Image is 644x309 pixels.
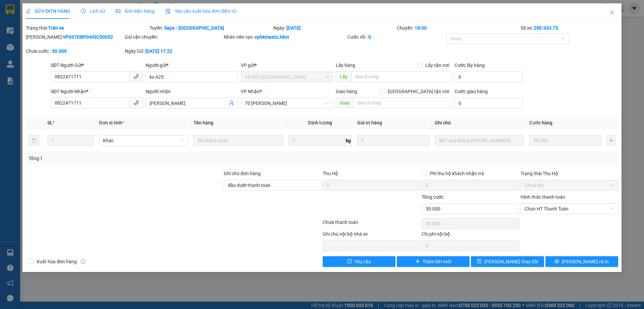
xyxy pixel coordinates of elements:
[322,219,421,230] div: Chưa thanh toán
[525,204,614,214] span: Chọn HT Thanh Toán
[194,120,213,125] span: Tên hàng
[146,88,238,95] div: Người nhận
[422,230,519,240] div: Chi phí nội bộ
[52,48,67,54] b: 50.000
[146,62,238,69] div: Người gửi
[347,259,352,264] span: exclamation-circle
[454,63,485,68] label: Cước lấy hàng
[25,24,149,32] div: Trạng thái:
[454,72,523,82] input: Cước lấy hàng
[529,135,601,146] input: 0
[520,24,619,32] div: Số xe:
[323,230,420,240] div: Ghi chú nội bộ nhà xe
[164,25,224,31] b: Sapa - [GEOGRAPHIC_DATA]
[308,120,332,125] span: Định lượng
[133,74,139,79] span: phone
[607,135,615,146] button: plus
[194,135,283,146] input: VD: Bàn, Ghế
[603,3,622,22] button: Close
[432,116,527,129] th: Ghi chú
[63,34,113,40] b: VP697ĐBP0409250052
[454,98,523,109] input: Cước giao hàng
[99,120,124,125] span: Đơn vị tính
[336,71,351,82] span: Lấy
[133,100,139,105] span: phone
[165,8,236,14] span: Yêu cầu xuất hóa đơn điện tử
[423,258,451,265] span: Thêm ĐH mới
[521,170,618,177] div: Trạng thái Thu Hộ
[103,136,184,146] span: Khác
[422,194,444,200] span: Tổng cước
[26,9,31,13] span: edit
[529,120,552,125] span: Cước hàng
[323,256,395,267] button: exclamation-circleYêu cầu
[357,135,429,146] input: 0
[354,98,452,108] input: Dọc đường
[48,25,64,31] b: Trên xe
[415,25,427,31] b: 18:00
[347,33,445,41] div: Cước rồi :
[26,8,70,14] span: SỬA ĐƠN HÀNG
[241,89,260,94] span: VP Nhận
[273,24,396,32] div: Ngày:
[396,24,520,32] div: Chuyến:
[427,170,487,177] span: Phí thu hộ khách nhận trả
[26,33,123,41] div: [PERSON_NAME]:
[368,34,371,40] b: 0
[454,89,488,94] label: Cước giao hàng
[245,72,329,82] span: VP 697 Điện Biên Phủ
[562,258,609,265] span: [PERSON_NAME] và In
[34,258,79,265] span: Xuất hóa đơn hàng
[245,98,329,108] span: 70 Nguyễn Hữu Huân
[323,171,338,176] span: Thu Hộ
[397,256,470,267] button: plusThêm ĐH mới
[125,47,222,55] div: Ngày GD:
[286,25,301,31] b: [DATE]
[255,34,289,40] b: vphkmaatu.hkot
[484,258,538,265] span: [PERSON_NAME] thay đổi
[29,155,249,162] div: Tổng: 1
[336,63,355,68] span: Lấy hàng
[145,48,172,54] b: [DATE] 17:22
[51,88,143,95] div: SĐT Người Nhận
[423,62,452,69] span: Lấy tận nơi
[521,194,565,200] label: Hình thức thanh toán
[125,33,222,41] div: Gói vận chuyển:
[415,259,420,264] span: plus
[355,258,371,265] span: Yêu cầu
[116,9,120,13] span: picture
[545,256,618,267] button: printer[PERSON_NAME] và In
[47,120,53,125] span: SL
[229,101,234,106] span: user-add
[224,171,261,176] label: Ghi chú đơn hàng
[81,9,86,13] span: clock-circle
[477,259,482,264] span: save
[81,259,86,264] span: info-circle
[609,10,615,15] span: close
[26,47,123,55] div: Chưa cước :
[336,89,357,94] span: Giao hàng
[435,135,524,146] input: Ghi Chú
[224,33,346,41] div: Nhân viên tạo:
[241,62,333,69] div: VP gửi
[224,180,321,191] input: Ghi chú đơn hàng
[336,98,354,108] span: Giao
[149,24,273,32] div: Tuyến:
[165,9,171,14] img: icon
[345,135,352,146] span: kg
[116,8,155,14] span: Ảnh kiện hàng
[471,256,544,267] button: save[PERSON_NAME] thay đổi
[554,259,559,264] span: printer
[51,62,143,69] div: SĐT Người Gửi
[525,180,614,190] span: Chưa thu
[534,25,558,31] b: 29E-333.75
[29,135,39,146] button: delete
[357,120,382,125] span: Giá trị hàng
[385,88,452,95] span: [GEOGRAPHIC_DATA] tận nơi
[81,8,105,14] span: Lịch sử
[351,71,452,82] input: Dọc đường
